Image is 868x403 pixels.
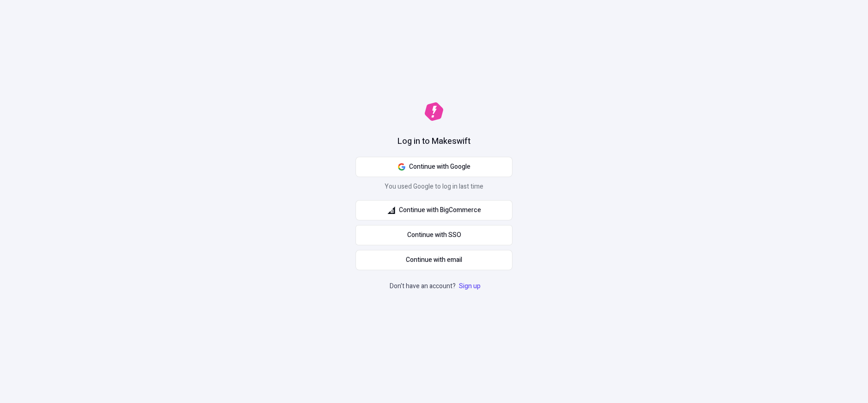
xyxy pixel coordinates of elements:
button: Continue with email [356,250,512,270]
a: Continue with SSO [356,225,512,245]
a: Sign up [457,281,482,291]
h1: Log in to Makeswift [398,136,470,148]
p: You used Google to log in last time [356,182,512,196]
button: Continue with BigCommerce [356,200,512,220]
span: Continue with Google [409,162,470,172]
button: Continue with Google [356,157,512,177]
span: Continue with BigCommerce [399,205,481,215]
p: Don't have an account? [390,281,482,291]
span: Continue with email [406,255,462,265]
